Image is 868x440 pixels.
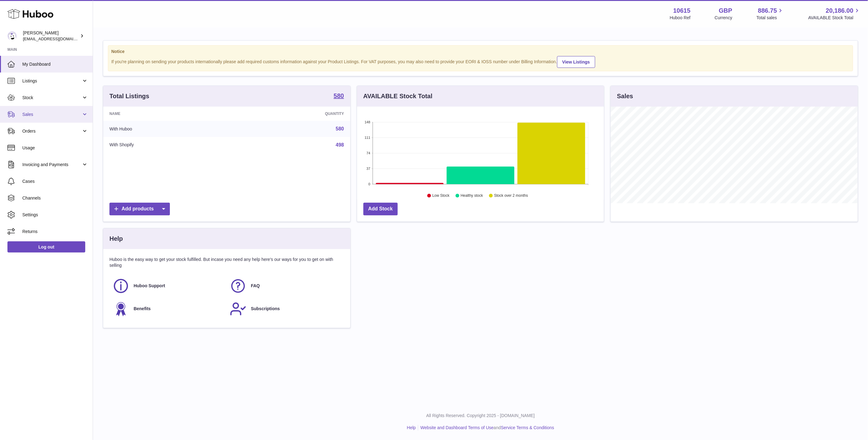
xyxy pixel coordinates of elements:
[134,283,165,289] span: Huboo Support
[113,278,224,294] a: Huboo Support
[365,136,370,139] text: 111
[22,195,88,201] span: Channels
[756,7,784,21] a: 886.75 Total sales
[109,203,170,215] a: Add products
[23,36,91,41] span: [EMAIL_ADDRESS][DOMAIN_NAME]
[103,107,237,121] th: Name
[756,15,784,21] span: Total sales
[7,31,17,41] img: fulfillment@fable.com
[22,61,88,67] span: My Dashboard
[808,15,861,21] span: AVAILABLE Stock Total
[673,7,691,15] strong: 10615
[336,142,344,147] a: 498
[22,212,88,218] span: Settings
[230,278,341,294] a: FAQ
[407,425,416,430] a: Help
[826,7,853,15] span: 20,186.00
[670,15,691,21] div: Huboo Ref
[251,306,280,312] span: Subscriptions
[251,283,260,289] span: FAQ
[109,257,344,268] p: Huboo is the easy way to get your stock fulfilled. But incase you need any help here's our ways f...
[113,301,224,317] a: Benefits
[22,145,88,151] span: Usage
[494,194,528,198] text: Stock over 2 months
[22,95,82,101] span: Stock
[237,107,350,121] th: Quantity
[98,413,863,419] p: All Rights Reserved. Copyright 2025 - [DOMAIN_NAME]
[22,162,82,168] span: Invoicing and Payments
[557,56,595,68] a: View Listings
[461,194,483,198] text: Healthy stock
[432,194,450,198] text: Low Stock
[719,7,732,15] strong: GBP
[22,128,82,134] span: Orders
[22,78,82,84] span: Listings
[336,126,344,131] a: 580
[22,178,88,184] span: Cases
[7,241,85,253] a: Log out
[109,92,149,100] h3: Total Listings
[715,15,733,21] div: Currency
[334,93,344,99] strong: 580
[420,425,494,430] a: Website and Dashboard Terms of Use
[103,137,237,153] td: With Shopify
[366,167,370,170] text: 37
[363,92,432,100] h3: AVAILABLE Stock Total
[758,7,777,15] span: 886.75
[365,120,370,124] text: 148
[111,49,850,55] strong: Notice
[22,112,82,117] span: Sales
[617,92,633,100] h3: Sales
[23,30,79,42] div: [PERSON_NAME]
[363,203,398,215] a: Add Stock
[22,229,88,235] span: Returns
[334,93,344,100] a: 580
[501,425,554,430] a: Service Terms & Conditions
[134,306,151,312] span: Benefits
[103,121,237,137] td: With Huboo
[808,7,861,21] a: 20,186.00 AVAILABLE Stock Total
[366,151,370,155] text: 74
[368,182,370,186] text: 0
[230,301,341,317] a: Subscriptions
[418,425,554,431] li: and
[109,235,123,243] h3: Help
[111,55,850,68] div: If you're planning on sending your products internationally please add required customs informati...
